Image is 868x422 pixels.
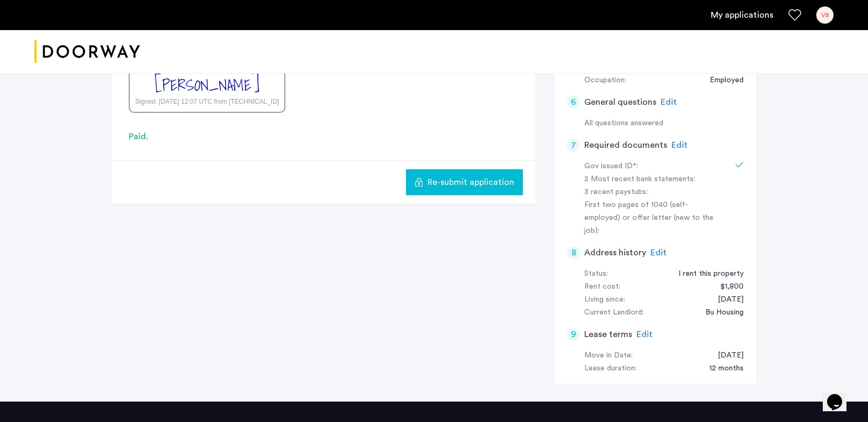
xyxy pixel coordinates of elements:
div: 9 [567,328,580,341]
div: [PERSON_NAME] [155,74,260,97]
a: Cazamio logo [34,32,140,72]
div: 7 [567,139,580,152]
div: Signed: [DATE] 12:07 UTC from [TECHNICAL_ID] [135,97,279,106]
div: Status: [584,268,608,281]
div: Gov issued ID*: [584,160,720,173]
div: Paid. [129,130,519,143]
div: 10/01/2025 [707,349,744,362]
div: $1,800 [710,281,744,294]
div: Move in Date: [584,349,633,362]
div: 6 [567,96,580,109]
span: Edit [671,141,688,149]
h5: Required documents [584,139,667,152]
div: Employed [699,74,744,87]
div: Living since: [584,294,625,306]
div: 8 [567,246,580,259]
div: 06/01/2024 [707,294,744,306]
h5: Lease terms [584,328,632,341]
img: logo [34,32,140,72]
div: 3 recent paystubs: [584,186,720,199]
iframe: chat widget [823,379,857,411]
div: Lease duration: [584,362,636,375]
a: My application [711,9,773,22]
div: 2 Most recent bank statements: [584,173,720,186]
div: All questions answered [584,117,744,130]
div: I rent this property [668,268,744,281]
span: Re-submit application [428,176,514,189]
span: Edit [636,330,653,339]
h5: General questions [584,96,656,109]
span: Edit [650,248,667,257]
div: First two pages of 1040 (self-employed) or offer letter (new to the job): [584,199,720,238]
div: Rent cost: [584,281,620,294]
div: 12 months [698,362,744,375]
h5: Address history [584,246,646,259]
div: Occupation: [584,74,626,87]
div: Current Landlord: [584,306,644,319]
span: Edit [661,98,677,106]
div: Bu Housing [695,306,744,319]
button: button [406,169,523,195]
a: Favorites [788,9,801,22]
div: VB [816,6,834,24]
